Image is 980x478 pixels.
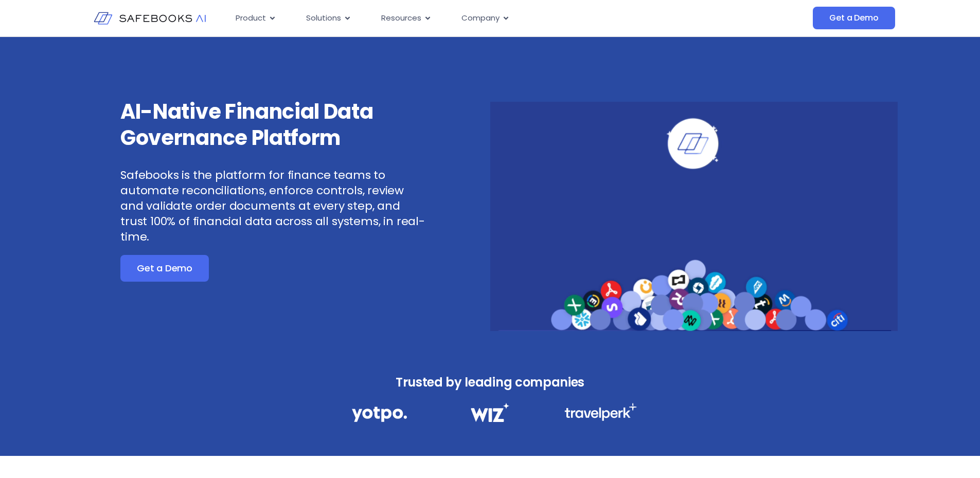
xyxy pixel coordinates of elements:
[120,168,426,245] p: Safebooks is the platform for finance teams to automate reconciliations, enforce controls, review...
[227,8,710,28] nav: Menu
[329,372,651,393] h3: Trusted by leading companies
[306,12,341,24] span: Solutions
[813,7,895,29] a: Get a Demo
[120,99,426,151] h3: AI-Native Financial Data Governance Platform
[829,13,878,23] span: Get a Demo
[137,263,192,273] span: Get a Demo
[120,255,209,282] a: Get a Demo
[461,12,500,24] span: Company
[352,403,407,425] img: Financial Data Governance 1
[236,12,266,24] span: Product
[564,403,637,421] img: Financial Data Governance 3
[381,12,421,24] span: Resources
[4,15,161,94] iframe: profile
[466,403,514,422] img: Financial Data Governance 2
[227,8,710,28] div: Menu Toggle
